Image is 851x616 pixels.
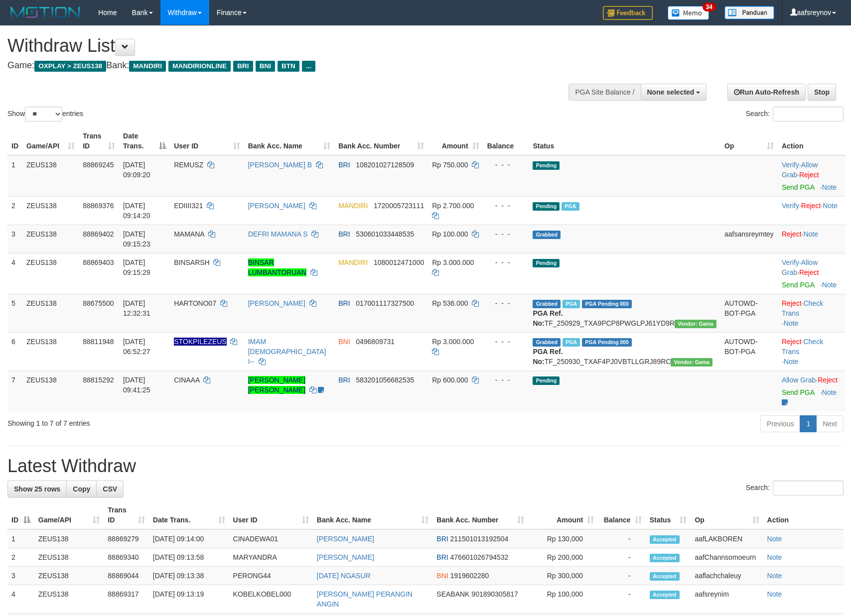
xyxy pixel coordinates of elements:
span: None selected [647,88,695,96]
a: Note [784,319,799,327]
a: [PERSON_NAME] PERANGIN ANGIN [317,590,413,608]
td: AUTOWD-BOT-PGA [720,294,778,332]
a: Note [822,183,837,191]
span: Copy 901890305817 to clipboard [471,590,518,598]
a: Reject [782,338,802,346]
span: Copy 583201056682535 to clipboard [356,376,414,384]
span: Rp 750.000 [432,161,468,169]
td: ZEUS138 [22,225,79,253]
td: · · [778,253,846,294]
a: DEFRI MAMANA S [248,230,308,238]
td: 1 [7,529,34,548]
a: Check Trans [782,299,823,317]
span: Rp 600.000 [432,376,468,384]
a: Reject [782,299,802,307]
td: aafsreynim [691,585,763,614]
label: Show entries [7,107,83,122]
td: · · [778,196,846,225]
th: Status [529,127,720,155]
span: Copy 1919602280 to clipboard [450,572,489,580]
span: Copy 476601026794532 to clipboard [450,553,509,561]
td: ZEUS138 [22,196,79,225]
span: BRI [233,61,253,72]
span: BNI [338,338,350,346]
div: PGA Site Balance / [568,84,640,101]
td: TF_250930_TXAF4PJ0VBTLLGRJ89RC [529,332,720,370]
td: TF_250929_TXA9PCP8PWGLPJ61YD9R [529,294,720,332]
span: BRI [338,230,350,238]
span: PGA Pending [582,300,632,308]
th: Amount: activate to sort column ascending [528,501,598,529]
a: Allow Grab [782,376,816,384]
a: BINSAR LUMBANTORUAN [248,258,306,276]
a: Verify [782,202,799,210]
td: CINADEWA01 [229,529,313,548]
a: Note [823,202,838,210]
a: Reject [799,268,819,276]
a: [PERSON_NAME] [317,535,374,543]
input: Search: [773,107,844,122]
a: Reject [818,376,838,384]
span: 88675500 [83,299,114,307]
td: AUTOWD-BOT-PGA [720,332,778,370]
a: Note [822,388,837,396]
span: [DATE] 09:09:20 [123,161,150,179]
span: [DATE] 09:15:29 [123,258,150,276]
a: Allow Grab [782,258,818,276]
span: BRI [338,161,350,169]
span: BNI [436,572,448,580]
span: Accepted [650,572,680,581]
span: MANDIRI [338,258,368,266]
span: 88869376 [83,202,114,210]
span: Rp 536.000 [432,299,468,307]
td: - [598,585,646,614]
span: PGA Pending [582,338,632,347]
a: Send PGA [782,388,814,396]
div: - - - [487,201,525,211]
td: 88869044 [104,567,148,585]
a: Run Auto-Refresh [727,84,806,101]
td: [DATE] 09:13:58 [149,548,229,567]
td: 6 [7,332,22,370]
div: - - - [487,375,525,385]
td: 4 [7,585,34,614]
span: 88869403 [83,258,114,266]
span: Accepted [650,535,680,544]
span: Vendor URL: https://trx31.1velocity.biz [671,358,712,367]
a: [PERSON_NAME] B [248,161,312,169]
td: ZEUS138 [34,567,104,585]
div: - - - [487,160,525,170]
td: ZEUS138 [22,155,79,197]
td: ZEUS138 [34,585,104,614]
span: BRI [436,553,448,561]
h1: Latest Withdraw [7,456,844,476]
th: Game/API: activate to sort column ascending [22,127,79,155]
a: Check Trans [782,338,823,356]
th: ID: activate to sort column descending [7,501,34,529]
td: ZEUS138 [34,548,104,567]
span: MANDIRIONLINE [168,61,231,72]
th: Bank Acc. Number: activate to sort column ascending [334,127,428,155]
img: Button%20Memo.svg [668,6,709,20]
h4: Game: Bank: [7,61,558,71]
span: · [782,376,818,384]
a: Reject [801,202,821,210]
button: None selected [641,84,707,101]
span: Grabbed [533,231,561,239]
b: PGA Ref. No: [533,348,563,366]
a: [PERSON_NAME] [248,202,305,210]
td: 2 [7,196,22,225]
input: Search: [773,481,844,495]
a: Verify [782,258,799,266]
span: Copy 108201027128509 to clipboard [356,161,414,169]
th: ID [7,127,22,155]
td: 88869340 [104,548,148,567]
span: ... [302,61,315,72]
img: MOTION_logo.png [7,5,83,20]
label: Search: [746,107,844,122]
span: Copy 1080012471000 to clipboard [374,258,424,266]
span: [DATE] 09:41:25 [123,376,150,394]
a: Reject [782,230,802,238]
td: Rp 100,000 [528,585,598,614]
span: Show 25 rows [14,485,60,493]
